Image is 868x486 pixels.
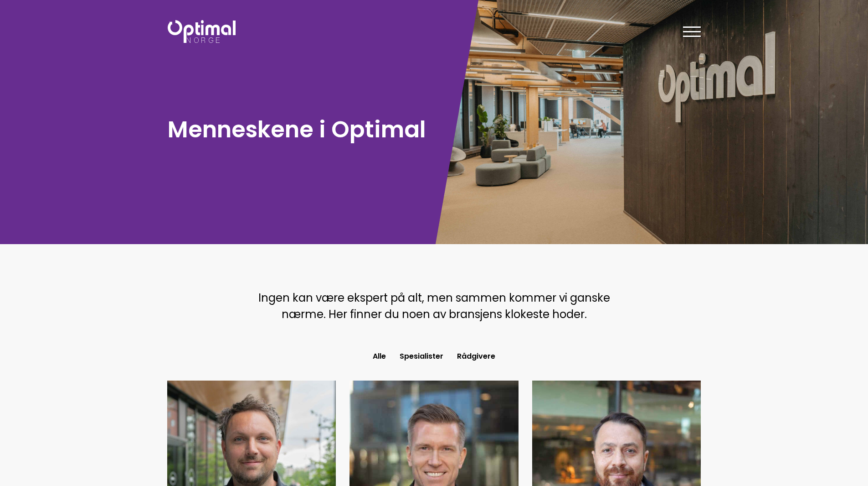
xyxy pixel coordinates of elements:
[168,115,430,144] h1: Menneskene i Optimal
[366,348,393,365] button: Alle
[258,290,610,322] span: Ingen kan være ekspert på alt, men sammen kommer vi ganske nærme. Her finner du noen av bransjens...
[393,348,450,365] button: Spesialister
[450,348,502,365] button: Rådgivere
[168,20,236,43] img: Optimal Norge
